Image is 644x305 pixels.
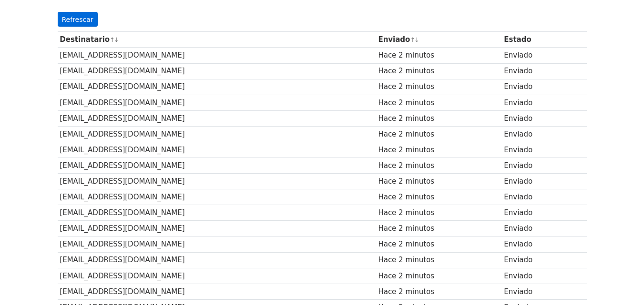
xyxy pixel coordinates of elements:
[596,259,644,305] iframe: Chat Widget
[504,35,532,44] font: Estado
[414,36,419,43] a: ↓
[504,208,532,217] font: Enviado
[62,15,93,23] font: Refrescar
[60,146,184,154] font: [EMAIL_ADDRESS][DOMAIN_NAME]
[378,208,434,217] font: Hace 2 minutos
[60,51,184,59] font: [EMAIL_ADDRESS][DOMAIN_NAME]
[60,287,184,296] font: [EMAIL_ADDRESS][DOMAIN_NAME]
[504,177,532,186] font: Enviado
[410,36,415,43] a: ↑
[504,82,532,91] font: Enviado
[378,272,434,280] font: Hace 2 minutos
[504,130,532,138] font: Enviado
[504,161,532,170] font: Enviado
[60,256,184,264] font: [EMAIL_ADDRESS][DOMAIN_NAME]
[504,193,532,201] font: Enviado
[114,36,119,43] a: ↓
[504,224,532,233] font: Enviado
[60,114,184,123] font: [EMAIL_ADDRESS][DOMAIN_NAME]
[60,161,184,170] font: [EMAIL_ADDRESS][DOMAIN_NAME]
[378,82,434,91] font: Hace 2 minutos
[60,35,110,44] font: Destinatario
[378,35,410,44] font: Enviado
[58,12,98,27] a: Refrescar
[504,67,532,75] font: Enviado
[378,177,434,186] font: Hace 2 minutos
[378,51,434,59] font: Hace 2 minutos
[504,98,532,107] font: Enviado
[60,130,184,138] font: [EMAIL_ADDRESS][DOMAIN_NAME]
[60,272,184,280] font: [EMAIL_ADDRESS][DOMAIN_NAME]
[60,240,184,248] font: [EMAIL_ADDRESS][DOMAIN_NAME]
[60,177,184,186] font: [EMAIL_ADDRESS][DOMAIN_NAME]
[504,256,532,264] font: Enviado
[378,240,434,248] font: Hace 2 minutos
[110,36,115,43] a: ↑
[504,114,532,123] font: Enviado
[378,98,434,107] font: Hace 2 minutos
[504,51,532,59] font: Enviado
[378,224,434,233] font: Hace 2 minutos
[60,67,184,75] font: [EMAIL_ADDRESS][DOMAIN_NAME]
[504,287,532,296] font: Enviado
[378,146,434,154] font: Hace 2 minutos
[378,161,434,170] font: Hace 2 minutos
[378,193,434,201] font: Hace 2 minutos
[596,259,644,305] div: Widget de chat
[504,240,532,248] font: Enviado
[378,67,434,75] font: Hace 2 minutos
[60,193,184,201] font: [EMAIL_ADDRESS][DOMAIN_NAME]
[378,130,434,138] font: Hace 2 minutos
[60,224,184,233] font: [EMAIL_ADDRESS][DOMAIN_NAME]
[60,98,184,107] font: [EMAIL_ADDRESS][DOMAIN_NAME]
[60,82,184,91] font: [EMAIL_ADDRESS][DOMAIN_NAME]
[504,272,532,280] font: Enviado
[60,208,184,217] font: [EMAIL_ADDRESS][DOMAIN_NAME]
[504,146,532,154] font: Enviado
[378,256,434,264] font: Hace 2 minutos
[378,114,434,123] font: Hace 2 minutos
[378,287,434,296] font: Hace 2 minutos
